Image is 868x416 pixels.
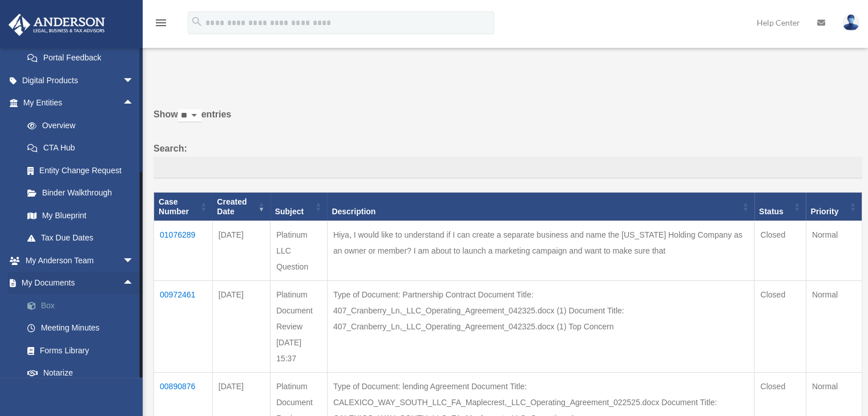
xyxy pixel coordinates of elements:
td: Type of Document: Partnership Contract Document Title: 407_Cranberry_Ln,_LLC_Operating_Agreement_... [327,281,754,373]
label: Show entries [154,107,862,134]
a: My Blueprint [16,204,151,227]
a: Meeting Minutes [16,317,151,340]
td: Closed [754,221,806,281]
th: Status: activate to sort column ascending [754,192,806,221]
td: [DATE] [212,221,270,281]
a: Overview [16,114,151,137]
a: My Entitiesarrow_drop_up [8,92,151,115]
td: Normal [806,281,862,373]
a: Digital Productsarrow_drop_down [8,69,151,92]
a: My Documentsarrow_drop_up [8,272,151,295]
a: Binder Walkthrough [16,182,151,205]
a: menu [154,20,168,30]
td: Platinum LLC Question [271,221,328,281]
th: Case Number: activate to sort column ascending [154,192,213,221]
a: CTA Hub [16,137,151,160]
th: Subject: activate to sort column ascending [271,192,328,221]
a: Entity Change Request [16,159,151,182]
span: arrow_drop_down [123,69,146,92]
span: arrow_drop_up [123,272,146,295]
a: Box [16,294,151,317]
img: Anderson Advisors Platinum Portal [5,14,108,36]
td: Normal [806,221,862,281]
input: Search: [154,157,862,178]
span: arrow_drop_up [123,92,146,115]
a: Portal Feedback [16,47,146,70]
th: Created Date: activate to sort column ascending [212,192,270,221]
a: My Anderson Teamarrow_drop_down [8,249,151,272]
td: Hiya, I would like to understand if I can create a separate business and name the [US_STATE] Hold... [327,221,754,281]
a: Forms Library [16,339,151,362]
th: Description: activate to sort column ascending [327,192,754,221]
td: 00972461 [154,281,213,373]
label: Search: [154,141,862,178]
img: User Pic [842,14,859,31]
a: Notarize [16,362,151,385]
span: arrow_drop_down [123,249,146,272]
a: Tax Due Dates [16,227,151,250]
td: [DATE] [212,281,270,373]
i: search [191,15,203,28]
i: menu [154,16,168,30]
select: Showentries [178,109,201,123]
td: Platinum Document Review [DATE] 15:37 [271,281,328,373]
td: 01076289 [154,221,213,281]
th: Priority: activate to sort column ascending [806,192,862,221]
td: Closed [754,281,806,373]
